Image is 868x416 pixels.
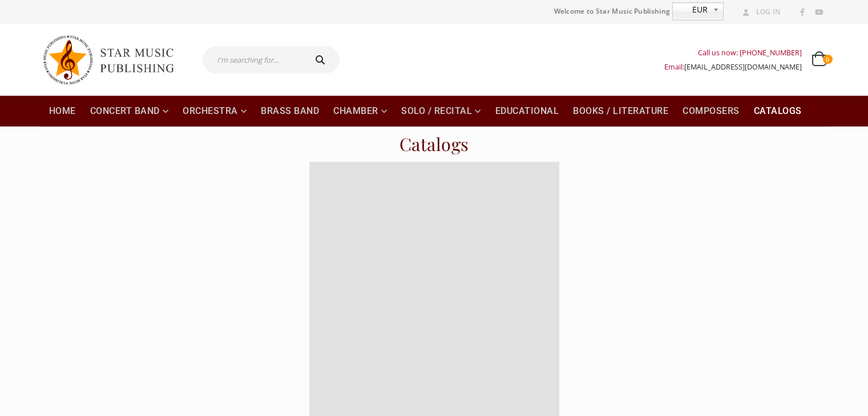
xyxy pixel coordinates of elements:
a: Brass Band [254,96,326,127]
a: Home [42,96,83,127]
button: Search [304,46,340,74]
span: EUR [673,3,708,17]
div: Email: [664,60,802,74]
a: Educational [488,96,566,127]
a: Chamber [326,96,394,127]
a: Concert Band [83,96,176,127]
div: Call us now: [PHONE_NUMBER] [664,46,802,60]
h1: Catalogs [399,134,469,155]
a: Facebook [795,5,810,20]
a: Composers [676,96,746,127]
span: 0 [823,55,832,64]
a: [EMAIL_ADDRESS][DOMAIN_NAME] [684,62,802,72]
img: Star Music Publishing [42,30,185,90]
span: Welcome to Star Music Publishing [554,3,671,20]
a: Books / Literature [566,96,675,127]
a: Catalogs [747,96,809,127]
a: Youtube [812,5,826,20]
input: I'm searching for... [203,46,304,74]
a: Solo / Recital [394,96,488,127]
a: Log In [738,5,781,19]
a: Orchestra [176,96,253,127]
